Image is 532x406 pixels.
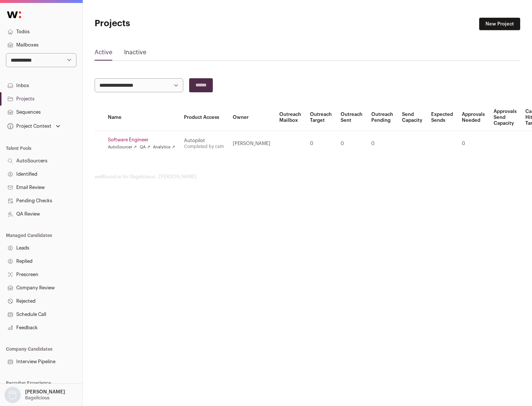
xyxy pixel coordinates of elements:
[6,121,62,131] button: Open dropdown
[4,387,21,403] img: nopic.png
[228,131,275,156] td: [PERSON_NAME]
[124,48,146,60] a: Inactive
[306,131,336,156] td: 0
[103,104,180,131] th: Name
[184,138,224,144] div: Autopilot
[275,104,306,131] th: Outreach Mailbox
[489,104,521,131] th: Approvals Send Capacity
[457,104,489,131] th: Approvals Needed
[6,123,51,129] div: Project Context
[184,144,224,149] a: Completed by csm
[336,131,367,156] td: 0
[306,104,336,131] th: Outreach Target
[398,104,427,131] th: Send Capacity
[367,104,398,131] th: Outreach Pending
[427,104,457,131] th: Expected Sends
[457,131,489,156] td: 0
[3,7,25,22] img: Wellfound
[95,18,236,30] h1: Projects
[367,131,398,156] td: 0
[95,174,520,180] footer: wellfound:ai for Bagelicious - [PERSON_NAME]
[180,104,228,131] th: Product Access
[336,104,367,131] th: Outreach Sent
[479,18,520,30] a: New Project
[3,387,66,403] button: Open dropdown
[228,104,275,131] th: Owner
[108,144,137,150] a: AutoSourcer ↗
[153,144,175,150] a: Analytics ↗
[108,137,175,143] a: Software Engineer
[95,48,112,60] a: Active
[25,389,65,395] p: [PERSON_NAME]
[140,144,150,150] a: QA ↗
[25,395,50,401] p: Bagelicious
